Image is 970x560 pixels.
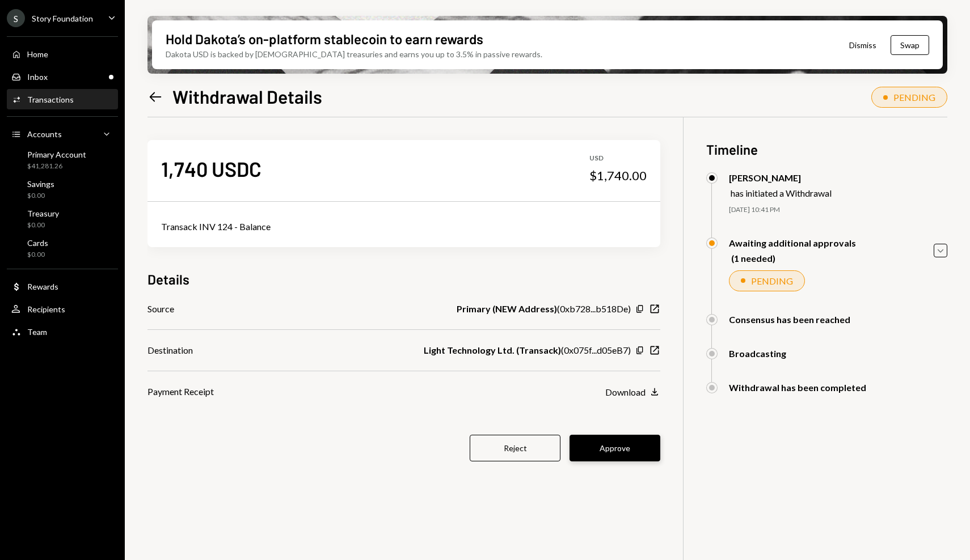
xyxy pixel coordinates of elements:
[161,220,647,234] div: Transack INV 124 - Balance
[706,140,947,159] h3: Timeline
[891,35,929,55] button: Swap
[27,250,48,260] div: $0.00
[605,386,660,398] button: Download
[835,32,891,58] button: Dismiss
[27,238,48,248] div: Cards
[589,154,647,163] div: USD
[470,435,560,461] button: Reject
[731,253,856,264] div: (1 needed)
[729,382,866,393] div: Withdrawal has been completed
[27,72,48,82] div: Inbox
[457,302,631,316] div: ( 0xb728...b518De )
[27,150,86,159] div: Primary Account
[27,162,86,171] div: $41,281.26
[27,191,54,201] div: $0.00
[147,385,214,398] div: Payment Receipt
[605,387,646,397] div: Download
[27,49,48,59] div: Home
[27,304,65,314] div: Recipients
[27,220,59,230] div: $0.00
[7,124,118,144] a: Accounts
[147,343,193,357] div: Destination
[32,14,93,23] div: Story Foundation
[7,44,118,64] a: Home
[729,237,856,248] div: Awaiting additional approvals
[161,156,262,181] div: 1,740 USDC
[729,314,850,325] div: Consensus has been reached
[424,343,561,357] b: Light Technology Ltd. (Transack)
[729,172,832,183] div: [PERSON_NAME]
[7,235,118,262] a: Cards$0.00
[729,205,947,215] div: [DATE] 10:41 PM
[147,270,189,289] h3: Details
[570,435,660,461] button: Approve
[729,348,786,359] div: Broadcasting
[27,209,59,218] div: Treasury
[424,343,631,357] div: ( 0x075f...d05eB7 )
[27,282,58,291] div: Rewards
[166,29,483,48] div: Hold Dakota’s on-platform stablecoin to earn rewards
[7,9,25,27] div: S
[27,95,74,104] div: Transactions
[589,168,647,184] div: $1,740.00
[166,48,542,60] div: Dakota USD is backed by [DEMOGRAPHIC_DATA] treasuries and earns you up to 3.5% in passive rewards.
[27,179,54,189] div: Savings
[27,129,62,139] div: Accounts
[7,205,118,232] a: Treasury$0.00
[7,276,118,296] a: Rewards
[7,66,118,87] a: Inbox
[7,89,118,109] a: Transactions
[731,188,832,198] div: has initiated a Withdrawal
[172,85,322,108] h1: Withdrawal Details
[147,302,174,316] div: Source
[7,299,118,319] a: Recipients
[7,146,118,173] a: Primary Account$41,281.26
[893,92,935,103] div: PENDING
[27,327,47,337] div: Team
[457,302,557,316] b: Primary (NEW Address)
[7,321,118,342] a: Team
[751,275,793,286] div: PENDING
[7,176,118,203] a: Savings$0.00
